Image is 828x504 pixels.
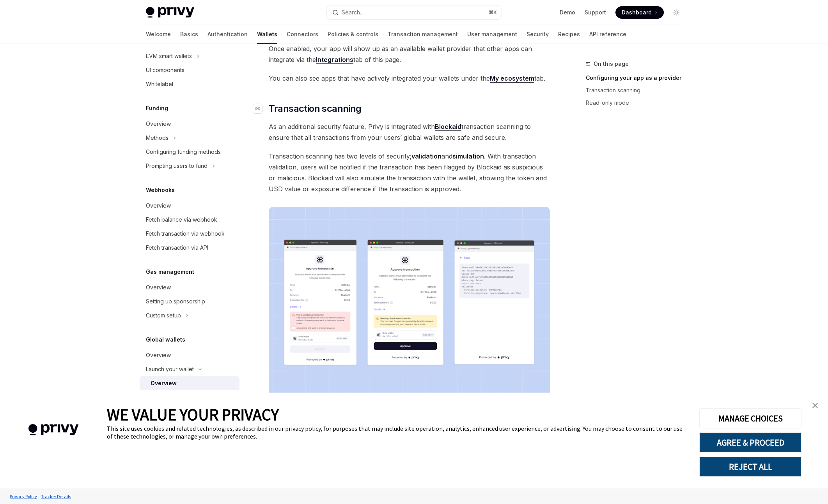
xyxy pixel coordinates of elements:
button: Search...⌘K [327,5,502,19]
img: light logo [146,7,194,18]
div: Fetch transaction via webhook [146,229,225,238]
button: REJECT ALL [699,456,801,477]
span: On this page [594,59,629,69]
button: MANAGE CHOICES [699,408,801,428]
a: Transaction management [388,25,458,44]
a: Fetch balance via webhook [140,213,239,227]
div: Setting up sponsorship [146,297,205,306]
a: Overview [140,117,239,131]
h5: Funding [146,104,168,113]
span: Dashboard [622,9,652,16]
a: Connectors [287,25,318,44]
a: Setting up sponsorship [140,294,239,308]
span: ⌘ K [489,9,497,16]
a: Blockaid [435,123,461,131]
a: Fetch transaction via API [140,241,239,255]
div: Overview [146,201,171,210]
strong: simulation [452,152,484,160]
div: Fetch transaction via API [146,243,208,252]
a: Basics [180,25,198,44]
div: UI components [146,65,184,75]
a: Custom experience [140,390,239,404]
a: Tracker Details [39,490,73,503]
a: Wallets [257,25,277,44]
div: Prompting users to fund [146,161,207,171]
a: Overview [140,376,239,390]
a: UI components [140,63,239,77]
strong: validation [411,152,441,160]
a: Privacy Policy [8,490,39,503]
img: Transaction scanning UI [269,207,550,407]
a: Fetch transaction via webhook [140,227,239,241]
button: Toggle dark mode [670,6,683,19]
a: Configuring funding methods [140,145,239,159]
span: Transaction scanning has two levels of security; and . With transaction validation, users will be... [269,151,550,194]
div: Configuring funding methods [146,147,221,157]
a: My ecosystem [490,74,534,83]
div: Methods [146,133,168,143]
a: Read-only mode [586,97,689,109]
span: Once enabled, your app will show up as an available wallet provider that other apps can integrate... [269,43,550,65]
a: Demo [560,9,575,16]
h5: Global wallets [146,335,185,344]
span: WE VALUE YOUR PRIVACY [107,404,279,425]
a: Navigate to header [253,102,269,115]
a: Dashboard [615,6,664,19]
div: Custom setup [146,311,181,320]
a: Policies & controls [328,25,378,44]
div: This site uses cookies and related technologies, as described in our privacy policy, for purposes... [107,425,688,440]
div: Overview [146,283,171,292]
h5: Webhooks [146,185,175,195]
a: Overview [140,280,239,294]
img: close banner [812,403,818,408]
a: close banner [807,398,823,413]
div: Whitelabel [146,79,173,89]
a: Recipes [558,25,580,44]
div: Fetch balance via webhook [146,215,217,224]
a: API reference [589,25,626,44]
span: You can also see apps that have actively integrated your wallets under the tab. [269,73,550,84]
a: Overview [140,348,239,362]
a: Configuring your app as a provider [586,72,689,84]
div: Overview [146,119,171,129]
span: As an additional security feature, Privy is integrated with transaction scanning to ensure that a... [269,121,550,143]
a: Overview [140,199,239,213]
a: Authentication [207,25,248,44]
a: User management [467,25,517,44]
div: Launch your wallet [146,365,194,374]
h5: Gas management [146,267,194,277]
a: Welcome [146,25,171,44]
a: Transaction scanning [586,84,689,97]
img: company logo [12,413,95,447]
a: Security [527,25,549,44]
button: AGREE & PROCEED [699,432,801,453]
div: EVM smart wallets [146,51,192,61]
div: Overview [151,379,177,388]
div: Search... [342,8,363,17]
a: Integrations [316,56,353,64]
div: Overview [146,351,171,360]
span: Transaction scanning [269,102,362,115]
strong: Integrations [316,56,353,63]
a: Support [585,9,606,16]
a: Whitelabel [140,77,239,91]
